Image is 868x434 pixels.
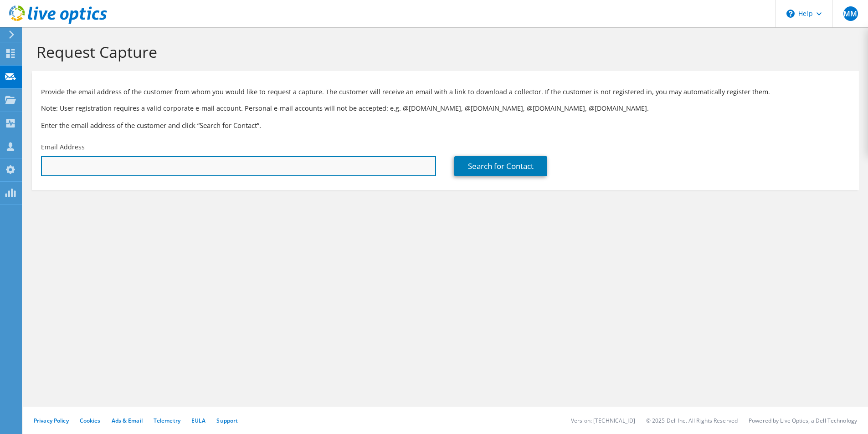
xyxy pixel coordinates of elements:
li: © 2025 Dell Inc. All Rights Reserved [646,417,738,424]
a: EULA [191,417,205,424]
li: Version: [TECHNICAL_ID] [571,417,635,424]
a: Ads & Email [112,417,143,424]
a: Support [216,417,238,424]
svg: \n [786,10,795,18]
a: Telemetry [154,417,180,424]
p: Note: User registration requires a valid corporate e-mail account. Personal e-mail accounts will ... [41,103,850,113]
h3: Enter the email address of the customer and click “Search for Contact”. [41,120,850,130]
li: Powered by Live Optics, a Dell Technology [749,417,857,424]
a: Privacy Policy [34,417,69,424]
p: Provide the email address of the customer from whom you would like to request a capture. The cust... [41,87,850,97]
label: Email Address [41,143,85,152]
span: MM [843,6,858,21]
a: Search for Contact [454,156,547,176]
h1: Request Capture [36,42,850,61]
a: Cookies [80,417,101,424]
